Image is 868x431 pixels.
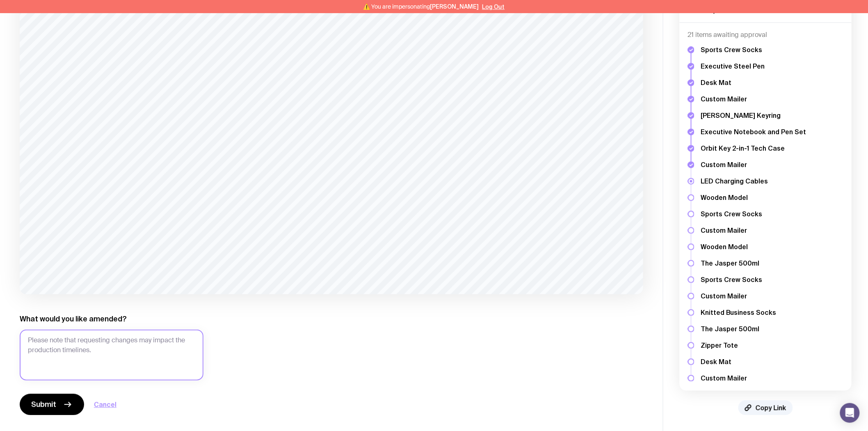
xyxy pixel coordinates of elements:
h5: Sports Crew Socks [701,275,806,284]
h5: Custom Mailer [701,374,806,382]
h5: Wooden Model [701,243,806,251]
h5: Desk Mat [701,358,806,366]
h5: The Jasper 500ml [701,259,806,267]
h5: Sports Crew Socks [701,210,806,218]
label: What would you like amended? [20,314,127,324]
h5: Orbit Key 2-in-1 Tech Case [701,144,806,152]
h5: LED Charging Cables [701,177,806,185]
h5: Executive Notebook and Pen Set [701,128,806,136]
h5: Desk Mat [701,78,806,87]
span: Copy Link [756,403,786,412]
button: Log Out [482,3,505,10]
div: Open Intercom Messenger [840,403,860,423]
span: ⚠️ You are impersonating [363,3,479,10]
h5: Custom Mailer [701,160,806,169]
h5: Sports Crew Socks [701,46,806,54]
h4: 21 items awaiting approval [688,31,843,39]
h5: Custom Mailer [701,95,806,103]
span: [PERSON_NAME] [430,3,479,10]
h5: Knitted Business Socks [701,308,806,316]
h5: Custom Mailer [701,226,806,234]
h5: Wooden Model [701,193,806,202]
button: Copy Link [738,400,793,415]
button: Submit [20,394,84,415]
button: Cancel [94,399,116,409]
h5: Executive Steel Pen [701,62,806,70]
h5: Custom Mailer [701,292,806,300]
span: Submit [31,399,56,409]
h5: The Jasper 500ml [701,325,806,333]
h5: [PERSON_NAME] Keyring [701,111,806,119]
h5: Zipper Tote [701,341,806,349]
